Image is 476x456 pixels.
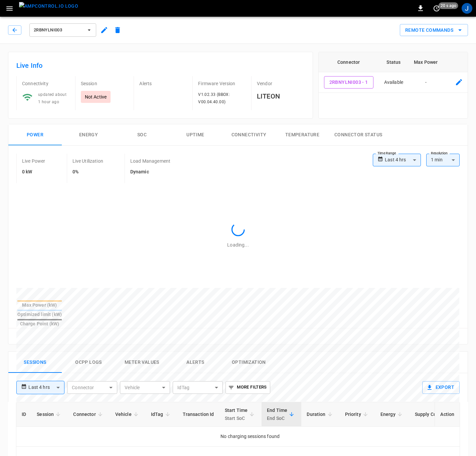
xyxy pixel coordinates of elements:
[431,3,442,14] button: set refresh interval
[22,80,70,87] p: Connectivity
[225,406,257,422] span: Start TimeStart SoC
[409,72,443,93] td: -
[198,92,230,104] span: V1.02.33 (BBOX: V00.04.40.00)
[37,410,62,418] span: Session
[169,352,222,373] button: Alerts
[345,410,370,418] span: Priority
[16,60,305,71] h6: Live Info
[415,408,454,420] div: Supply Cost
[225,414,248,422] p: Start SoC
[198,80,246,87] p: Firmware Version
[130,168,170,176] h6: Dynamic
[62,124,115,146] button: Energy
[62,352,115,373] button: Ocpp logs
[16,402,31,427] th: ID
[439,2,458,9] span: 20 s ago
[257,91,305,102] h6: LITEON
[276,124,329,146] button: Temperature
[426,154,460,166] div: 1 min
[227,242,249,248] span: Loading...
[400,24,468,36] button: Remote Commands
[222,352,276,373] button: Optimization
[115,410,140,418] span: Vehicle
[8,352,62,373] button: Sessions
[130,158,170,164] p: Load Management
[73,410,104,418] span: Connector
[169,124,222,146] button: Uptime
[267,414,287,422] p: End SoC
[22,158,45,164] p: Live Power
[85,94,107,100] p: Not Active
[151,410,172,418] span: IdTag
[400,24,468,36] div: remote commands options
[177,402,219,427] th: Transaction Id
[29,23,96,37] button: 2RBNYLNI003
[319,52,475,93] table: connector table
[81,80,129,87] p: Session
[19,2,78,10] img: ampcontrol.io logo
[115,124,169,146] button: SOC
[22,168,45,176] h6: 0 kW
[222,124,276,146] button: Connectivity
[435,402,460,427] th: Action
[379,52,409,72] th: Status
[431,151,448,156] label: Resolution
[115,352,169,373] button: Meter Values
[319,52,379,72] th: Connector
[385,154,421,166] div: Last 4 hrs
[380,410,404,418] span: Energy
[8,124,62,146] button: Power
[267,406,287,422] div: End Time
[225,406,248,422] div: Start Time
[72,168,103,176] h6: 0%
[462,3,472,14] div: profile-icon
[225,381,270,394] button: More Filters
[329,124,387,146] button: Connector Status
[409,52,443,72] th: Max Power
[379,72,409,93] td: Available
[72,158,103,164] p: Live Utilization
[38,92,66,104] span: updated about 1 hour ago
[324,76,373,89] button: 2RBNYLNI003 - 1
[307,410,334,418] span: Duration
[377,151,396,156] label: Time Range
[34,26,83,34] span: 2RBNYLNI003
[257,80,305,87] p: Vendor
[139,80,187,87] p: Alerts
[267,406,296,422] span: End TimeEnd SoC
[28,381,64,394] div: Last 4 hrs
[422,381,460,394] button: Export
